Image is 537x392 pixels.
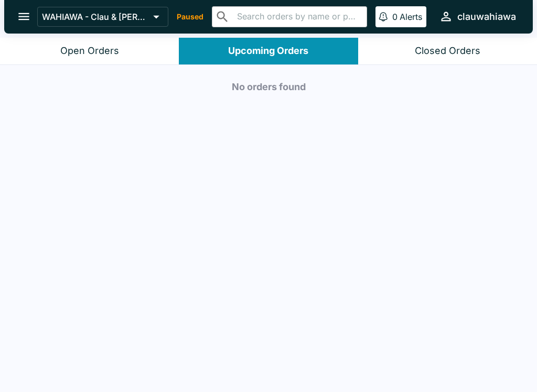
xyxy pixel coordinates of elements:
[228,45,308,57] div: Upcoming Orders
[400,12,422,22] p: Alerts
[435,5,520,28] button: clauwahiawa
[37,7,168,27] button: WAHIAWA - Clau & [PERSON_NAME] Cocina
[10,3,37,30] button: open drawer
[392,12,398,22] p: 0
[42,12,149,22] p: WAHIAWA - Clau & [PERSON_NAME] Cocina
[457,10,516,23] div: clauwahiawa
[60,45,119,57] div: Open Orders
[415,45,480,57] div: Closed Orders
[234,9,362,24] input: Search orders by name or phone number
[177,12,203,22] p: Paused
